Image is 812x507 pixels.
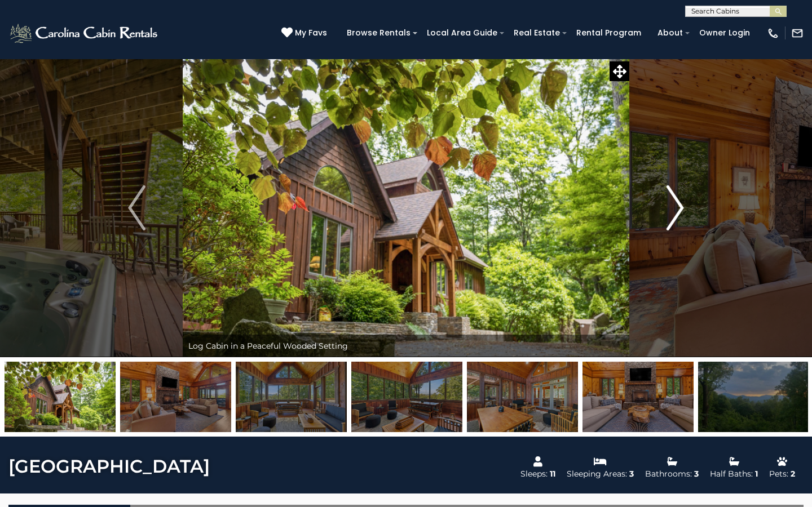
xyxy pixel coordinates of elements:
[652,24,689,42] a: About
[183,335,629,357] div: Log Cabin in a Peaceful Wooded Setting
[295,27,327,39] span: My Favs
[791,27,804,39] img: mail-regular-white.png
[5,362,116,432] img: 163276998
[694,24,756,42] a: Owner Login
[8,22,161,45] img: White-1-2.png
[767,27,779,39] img: phone-regular-white.png
[421,24,503,42] a: Local Area Guide
[467,362,578,432] img: 163277021
[667,185,683,230] img: arrow
[236,362,347,432] img: 163277019
[698,362,809,432] img: 163276999
[571,24,647,42] a: Rental Program
[120,362,231,432] img: 163277018
[91,59,183,357] button: Previous
[341,24,416,42] a: Browse Rentals
[582,362,694,432] img: 163277022
[508,24,566,42] a: Real Estate
[629,59,721,357] button: Next
[281,27,330,39] a: My Favs
[128,185,145,230] img: arrow
[351,362,462,432] img: 163277020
